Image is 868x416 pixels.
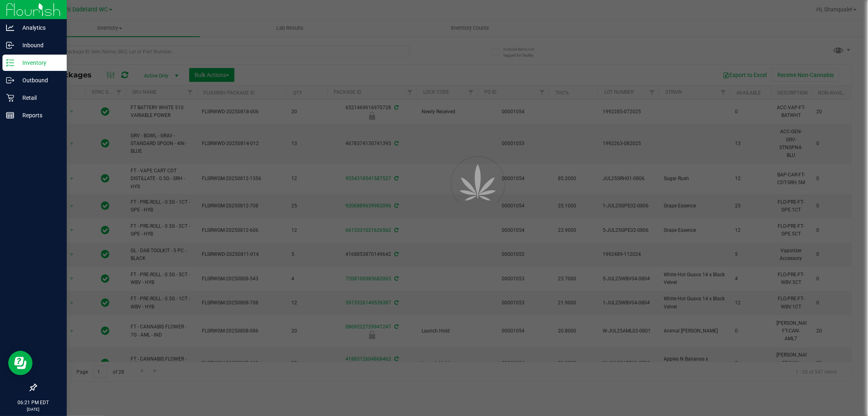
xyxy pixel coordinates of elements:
inline-svg: Retail [6,94,14,102]
p: Analytics [14,23,63,33]
p: Inbound [14,40,63,50]
p: [DATE] [4,406,63,412]
p: Reports [14,110,63,120]
p: Outbound [14,75,63,85]
p: 06:21 PM EDT [4,399,63,406]
p: Inventory [14,58,63,68]
p: Retail [14,93,63,103]
iframe: Resource center [8,351,33,375]
inline-svg: Outbound [6,76,14,84]
inline-svg: Analytics [6,24,14,32]
inline-svg: Reports [6,111,14,119]
inline-svg: Inventory [6,59,14,67]
inline-svg: Inbound [6,41,14,49]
